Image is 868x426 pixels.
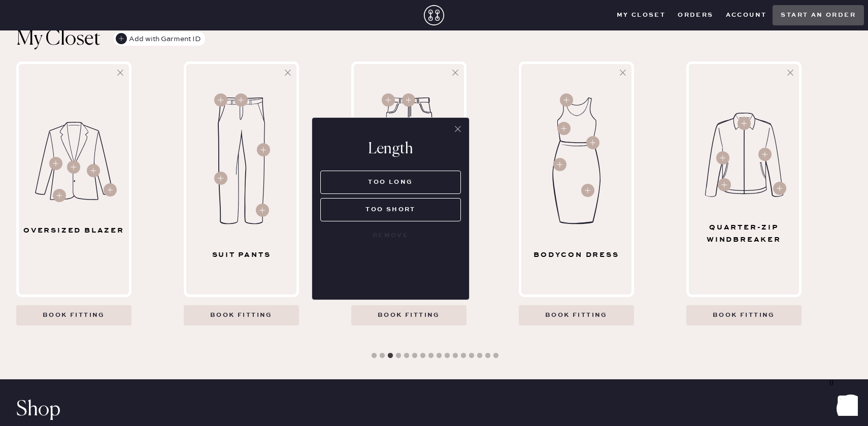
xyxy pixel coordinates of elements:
[16,404,852,416] div: Shop
[458,351,469,361] button: 12
[550,97,603,224] img: Garment image
[466,351,477,361] button: 13
[385,351,395,361] button: 3
[418,351,428,361] button: 7
[393,351,404,361] button: 4
[820,380,863,424] iframe: Front Chat
[16,305,131,325] button: Book fitting
[320,198,461,221] button: too short
[519,305,634,325] button: Book fitting
[184,305,299,325] button: Book fitting
[526,249,627,261] div: Bodycon Dress
[475,351,485,361] button: 14
[442,351,452,361] button: 10
[705,113,783,197] img: Garment image
[693,221,795,246] div: Quarter-Zip Windbreaker
[410,351,420,361] button: 6
[434,351,444,361] button: 9
[351,305,466,325] button: Book fitting
[210,97,273,224] img: Garment image
[377,351,387,361] button: 2
[426,351,436,361] button: 8
[402,351,412,361] button: 5
[611,8,672,23] button: My Closet
[191,249,292,261] div: Suit Pants
[483,351,493,361] button: 15
[773,5,864,25] button: Start an order
[23,224,125,237] div: Oversized Blazer
[672,8,719,23] button: Orders
[450,351,460,361] button: 11
[369,351,379,361] button: 1
[365,225,416,246] button: Remove
[491,351,501,361] button: 16
[720,8,773,23] button: Account
[35,122,113,200] img: Garment image
[686,305,802,325] button: Book fitting
[320,171,461,194] button: too long
[320,140,461,158] div: Length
